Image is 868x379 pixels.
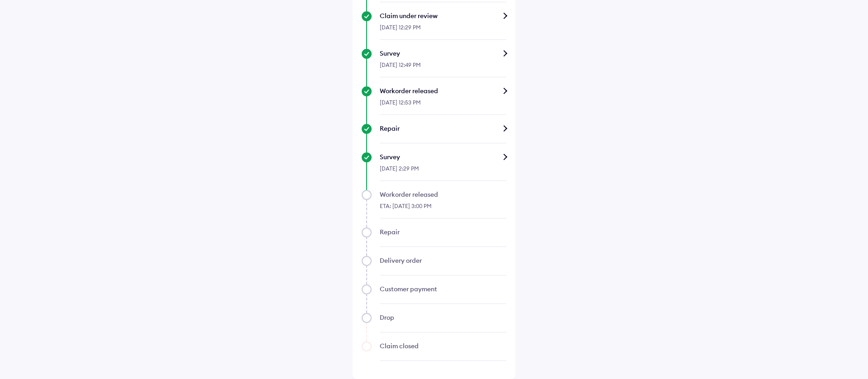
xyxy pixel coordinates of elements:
div: Workorder released [380,86,506,95]
div: Repair [380,124,506,133]
div: [DATE] 12:49 PM [380,58,506,77]
div: Drop [380,313,506,322]
div: Repair [380,227,506,237]
div: [DATE] 2:29 PM [380,161,506,181]
div: Delivery order [380,256,506,265]
div: Claim under review [380,11,506,20]
div: Claim closed [380,341,506,351]
div: Customer payment [380,284,506,294]
div: Survey [380,152,506,161]
div: Workorder released [380,190,506,199]
div: [DATE] 12:53 PM [380,95,506,115]
div: Survey [380,49,506,58]
div: [DATE] 12:29 PM [380,20,506,40]
div: ETA: [DATE] 3:00 PM [380,199,506,218]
